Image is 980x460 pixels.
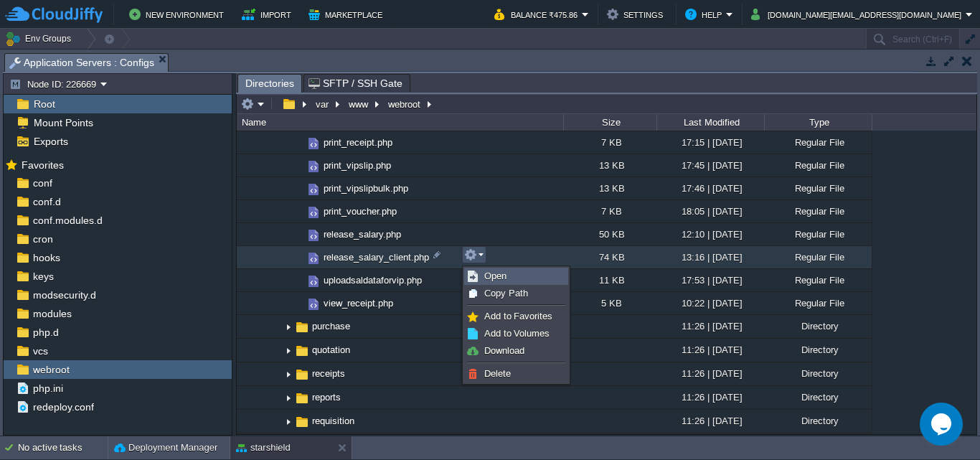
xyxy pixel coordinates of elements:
button: var [314,98,332,111]
img: AMDAwAAAACH5BAEAAAAALAAAAAABAAEAAAICRAEAOw== [294,390,310,406]
div: Directory [764,315,872,337]
a: release_salary.php [321,228,403,240]
a: view_receipt.php [321,297,395,309]
div: 12:10 | [DATE] [656,223,764,245]
a: hooks [30,251,62,264]
span: Copy Path [484,288,528,299]
span: Open [484,271,507,281]
span: Delete [484,368,511,379]
div: Regular File [764,177,872,200]
a: Add to Volumes [465,326,567,342]
a: Root [31,98,57,111]
img: AMDAwAAAACH5BAEAAAAALAAAAAABAAEAAAICRAEAOw== [294,292,306,314]
span: redeploy.conf [30,400,96,413]
img: AMDAwAAAACH5BAEAAAAALAAAAAABAAEAAAICRAEAOw== [283,363,294,385]
img: AMDAwAAAACH5BAEAAAAALAAAAAABAAEAAAICRAEAOw== [306,273,321,289]
button: Node ID: 226669 [9,78,100,90]
div: 10:22 | [DATE] [656,292,764,314]
a: Download [465,343,567,359]
button: www [347,98,372,111]
a: print_vipslipbulk.php [321,182,410,194]
span: webroot [30,363,72,376]
span: Mount Points [31,116,95,129]
img: AMDAwAAAACH5BAEAAAAALAAAAAABAAEAAAICRAEAOw== [306,296,321,312]
img: AMDAwAAAACH5BAEAAAAALAAAAAABAAEAAAICRAEAOw== [294,319,310,335]
div: Name [238,114,563,131]
span: print_vipslip.php [321,159,393,172]
span: Add to Favorites [484,311,552,321]
div: Regular File [764,154,872,177]
div: Regular File [764,223,872,245]
span: requisition [310,415,357,427]
a: Open [465,268,567,284]
span: uploadsaldataforvip.php [321,274,424,286]
button: New Environment [129,6,228,23]
button: starshield [236,441,291,455]
a: php.d [30,326,61,339]
div: Regular File [764,269,872,291]
div: Regular File [764,246,872,268]
span: Application Servers : Configs [9,54,154,72]
div: 17:15 | [DATE] [656,131,764,154]
button: Marketplace [308,6,387,23]
img: AMDAwAAAACH5BAEAAAAALAAAAAABAAEAAAICRAEAOw== [306,182,321,197]
img: AMDAwAAAACH5BAEAAAAALAAAAAABAAEAAAICRAEAOw== [294,177,306,200]
div: 5 KB [563,292,656,314]
img: CloudJiffy [5,6,103,24]
div: 11:26 | [DATE] [656,410,764,432]
a: php.ini [30,382,65,395]
span: cron [30,233,55,245]
div: 11 KB [563,269,656,291]
a: conf.modules.d [30,214,105,227]
button: Help [685,6,726,23]
div: 17:46 | [DATE] [656,177,764,200]
div: 13:16 | [DATE] [656,246,764,268]
a: Favorites [19,159,66,171]
div: No active tasks [18,436,108,459]
button: webroot [386,98,424,111]
span: Favorites [19,159,66,172]
a: print_receipt.php [321,136,395,149]
img: AMDAwAAAACH5BAEAAAAALAAAAAABAAEAAAICRAEAOw== [294,367,310,382]
div: Size [565,114,656,131]
input: Click to enter the path [237,94,976,114]
span: Download [484,345,524,356]
a: keys [30,270,56,283]
a: receipts [310,367,347,380]
button: Env Groups [5,29,76,49]
span: SFTP / SSH Gate [308,75,402,92]
div: Directory [764,339,872,361]
div: 50 KB [563,223,656,245]
div: 11:26 | [DATE] [656,386,764,408]
span: modsecurity.d [30,288,98,301]
img: AMDAwAAAACH5BAEAAAAALAAAAAABAAEAAAICRAEAOw== [294,269,306,291]
a: Exports [31,135,70,148]
div: Type [765,114,872,131]
div: Regular File [764,200,872,222]
div: 17:53 | [DATE] [656,269,764,291]
button: Deployment Manager [114,441,217,455]
a: vcs [30,344,50,357]
iframe: chat widget [920,403,966,446]
span: conf.d [30,195,63,208]
span: Add to Volumes [484,328,550,339]
img: AMDAwAAAACH5BAEAAAAALAAAAAABAAEAAAICRAEAOw== [294,223,306,245]
a: quotation [310,344,352,356]
div: 13 KB [563,177,656,200]
div: 11:26 | [DATE] [656,362,764,385]
div: 7 KB [563,131,656,154]
span: reports [310,391,343,403]
div: 17:45 | [DATE] [656,154,764,177]
div: Last Modified [658,114,764,131]
span: release_salary_client.php [321,251,431,263]
img: AMDAwAAAACH5BAEAAAAALAAAAAABAAEAAAICRAEAOw== [306,205,321,220]
button: Balance ₹475.86 [494,6,582,23]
